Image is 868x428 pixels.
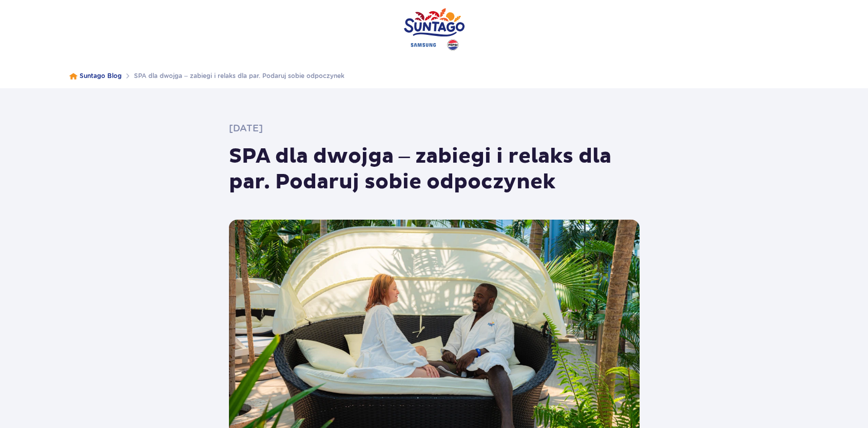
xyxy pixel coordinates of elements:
h1: SPA dla dwojga – zabiegi i relaks dla par. Podaruj sobie odpoczynek [229,144,640,195]
time: [DATE] [229,123,263,133]
a: SPA dla dwojga – zabiegi i relaks dla par. Podaruj sobie odpoczynek [134,72,344,80]
a: Suntago Blog [80,72,122,80]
